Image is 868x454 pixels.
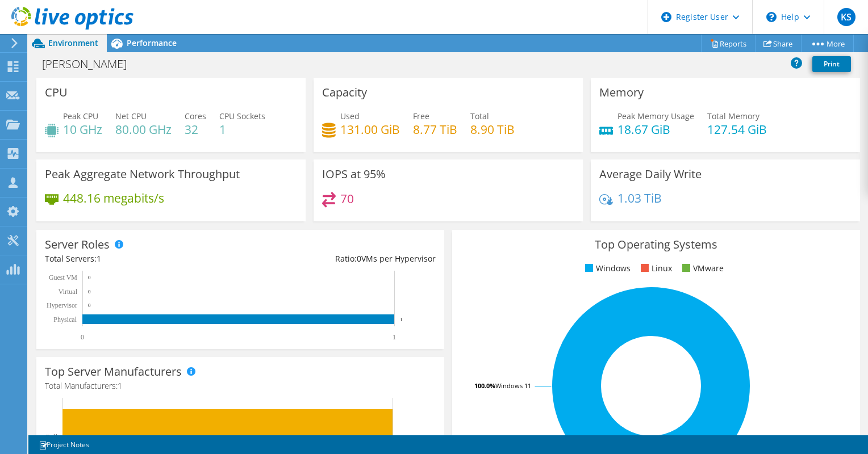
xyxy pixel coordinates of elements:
[707,111,759,121] span: Total Memory
[638,262,672,275] li: Linux
[45,433,57,441] text: Dell
[45,168,240,180] h3: Peak Aggregate Network Throughput
[115,123,172,136] h4: 80.00 GHz
[340,123,400,136] h4: 131.00 GiB
[59,288,78,296] text: Virtual
[707,123,767,136] h4: 127.54 GiB
[413,123,457,136] h4: 8.77 TiB
[340,111,360,121] span: Used
[470,111,489,121] span: Total
[185,111,206,121] span: Cores
[599,168,702,180] h3: Average Daily Write
[31,438,97,452] a: Project Notes
[837,8,856,26] span: KS
[37,58,144,70] h1: [PERSON_NAME]
[617,123,694,136] h4: 18.67 GiB
[118,380,122,391] span: 1
[88,275,91,280] text: 0
[474,381,495,390] tspan: 100.0%
[617,111,694,121] span: Peak Memory Usage
[63,111,98,121] span: Peak CPU
[461,238,852,251] h3: Top Operating Systems
[400,317,403,322] text: 1
[322,86,367,99] h3: Capacity
[219,123,265,136] h4: 1
[81,333,84,341] text: 0
[97,253,101,264] span: 1
[88,302,91,308] text: 0
[47,301,77,309] text: Hypervisor
[115,111,147,121] span: Net CPU
[240,253,436,265] div: Ratio: VMs per Hypervisor
[219,111,265,121] span: CPU Sockets
[599,86,644,99] h3: Memory
[812,56,851,72] a: Print
[127,37,177,48] span: Performance
[617,192,662,204] h4: 1.03 TiB
[45,253,240,265] div: Total Servers:
[88,289,91,295] text: 0
[701,35,756,52] a: Reports
[53,316,77,323] text: Physical
[63,192,164,204] h4: 448.16 megabits/s
[45,380,436,392] h4: Total Manufacturers:
[45,238,110,251] h3: Server Roles
[801,35,854,52] a: More
[393,333,396,341] text: 1
[413,111,429,121] span: Free
[470,123,515,136] h4: 8.90 TiB
[679,262,724,275] li: VMware
[45,86,68,99] h3: CPU
[322,168,386,180] h3: IOPS at 95%
[185,123,206,136] h4: 32
[357,253,361,264] span: 0
[49,274,77,281] text: Guest VM
[398,434,402,440] text: 1
[45,365,182,378] h3: Top Server Manufacturers
[495,381,531,390] tspan: Windows 11
[63,123,102,136] h4: 10 GHz
[755,35,802,52] a: Share
[766,12,777,22] svg: \n
[340,192,354,205] h4: 70
[48,37,98,48] span: Environment
[582,262,631,275] li: Windows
